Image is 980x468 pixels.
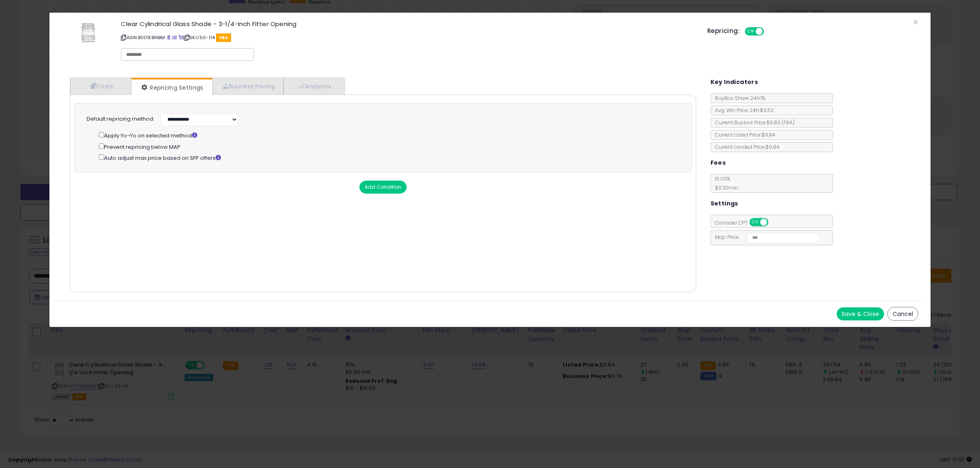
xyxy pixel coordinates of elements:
[216,33,231,42] span: FBA
[711,234,820,241] span: Map Price:
[782,119,795,126] span: ( FBA )
[99,130,675,140] div: Apply Yo-Yo on selected method
[131,79,212,96] a: Repricing Settings
[212,78,284,95] a: Business Pricing
[711,184,738,191] span: $0.30 min
[283,78,344,95] a: Analytics
[99,142,675,151] div: Prevent repricing below MAP
[711,95,765,102] span: BuyBox Share 24h: 1%
[710,77,758,87] h5: Key Indicators
[711,143,780,150] span: Current Landed Price: $9.84
[746,28,756,35] span: ON
[70,78,131,95] a: Costs
[178,34,183,41] a: Your listing only
[837,307,884,320] button: Save & Close
[711,119,795,126] span: Current Buybox Price:
[87,115,154,123] label: Default repricing method:
[913,16,918,28] span: ×
[766,119,795,126] span: $9.89
[767,219,780,226] span: OFF
[121,31,695,44] p: ASIN: B001EBINBM | SKU: 50-114
[172,34,177,41] a: All offer listings
[763,28,776,35] span: OFF
[710,199,738,209] h5: Settings
[710,158,726,168] h5: Fees
[711,175,738,191] span: 15.00 %
[711,131,775,138] span: Current Listed Price: $9.84
[167,34,171,41] a: BuyBox page
[750,219,760,226] span: ON
[78,21,99,45] img: 41g2N8oDAXL._SL60_.jpg
[99,153,675,162] div: Auto adjust max price based on SFP offers
[711,219,779,226] span: Consider CPT:
[711,107,774,114] span: Avg. Win Price 24h: $9.52
[707,28,740,34] h5: Repricing:
[359,181,407,194] button: Add Condition
[887,307,918,321] button: Cancel
[121,21,695,27] h3: Clear Cylindrical Glass Shade - 3-1/4-Inch Fitter Opening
